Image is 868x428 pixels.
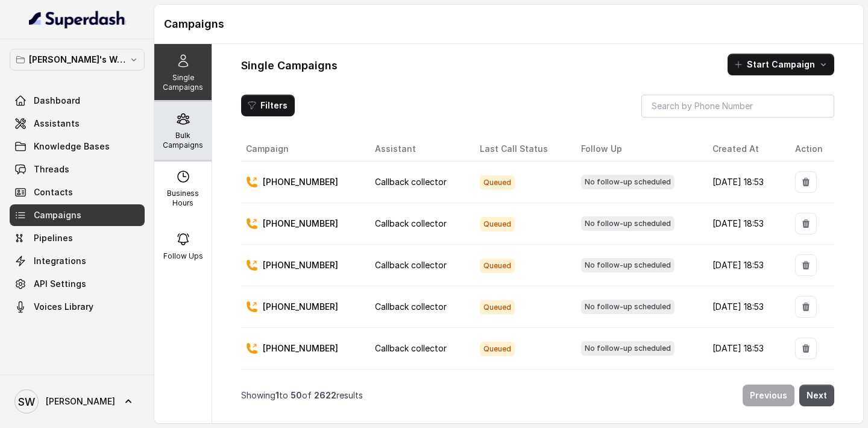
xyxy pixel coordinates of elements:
a: Threads [10,159,145,180]
span: Callback collector [375,343,447,353]
th: Assistant [365,137,470,162]
span: No follow-up scheduled [581,341,675,356]
span: Queued [480,175,515,190]
p: [PHONE_NUMBER] [263,176,338,188]
span: Queued [480,300,515,315]
td: [DATE] 18:53 [703,286,785,328]
a: Knowledge Bases [10,136,145,157]
p: Business Hours [159,189,207,208]
p: [PERSON_NAME]'s Workspace [29,52,125,67]
td: [DATE] 18:53 [703,328,785,370]
button: Previous [743,385,794,406]
a: Assistants [10,113,145,134]
span: Threads [34,163,69,175]
p: Single Campaigns [159,73,207,92]
span: Callback collector [375,301,447,312]
span: Queued [480,342,515,356]
span: Queued [480,259,515,273]
a: Voices Library [10,296,145,318]
span: API Settings [34,278,86,290]
p: Bulk Campaigns [159,131,207,150]
span: [PERSON_NAME] [46,395,115,408]
nav: Pagination [241,377,834,414]
span: Assistants [34,118,80,130]
th: Last Call Status [470,137,571,162]
p: [PHONE_NUMBER] [263,218,338,230]
span: 1 [275,390,279,400]
a: Contacts [10,181,145,203]
span: Dashboard [34,95,80,107]
button: Filters [241,95,295,116]
span: 2622 [314,390,336,400]
button: [PERSON_NAME]'s Workspace [10,49,145,71]
span: Callback collector [375,260,447,270]
td: [DATE] 18:53 [703,370,785,411]
span: No follow-up scheduled [581,216,675,231]
span: Integrations [34,255,86,267]
a: Pipelines [10,227,145,249]
span: Campaigns [34,209,81,221]
a: Campaigns [10,204,145,226]
span: Contacts [34,186,73,198]
td: [DATE] 18:53 [703,203,785,245]
span: No follow-up scheduled [581,300,675,314]
span: No follow-up scheduled [581,175,675,189]
th: Follow Up [571,137,702,162]
button: Start Campaign [728,54,834,75]
p: Follow Ups [163,251,203,261]
span: Knowledge Bases [34,140,110,153]
input: Search by Phone Number [641,95,834,118]
span: No follow-up scheduled [581,258,675,272]
img: light.svg [29,10,126,29]
span: Voices Library [34,301,93,313]
text: SW [18,395,35,408]
th: Created At [703,137,785,162]
button: Next [799,385,834,406]
span: Pipelines [34,232,73,244]
p: [PHONE_NUMBER] [263,301,338,313]
p: [PHONE_NUMBER] [263,259,338,271]
a: API Settings [10,273,145,295]
span: 50 [291,390,302,400]
th: Campaign [241,137,365,162]
h1: Single Campaigns [241,56,338,75]
h1: Campaigns [164,14,854,34]
td: [DATE] 18:53 [703,162,785,203]
span: Queued [480,217,515,231]
p: [PHONE_NUMBER] [263,342,338,354]
span: Callback collector [375,177,447,187]
td: [DATE] 18:53 [703,245,785,286]
span: Callback collector [375,218,447,228]
th: Action [785,137,834,162]
a: Integrations [10,250,145,272]
a: Dashboard [10,90,145,112]
a: [PERSON_NAME] [10,385,145,418]
p: Showing to of results [241,389,363,401]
